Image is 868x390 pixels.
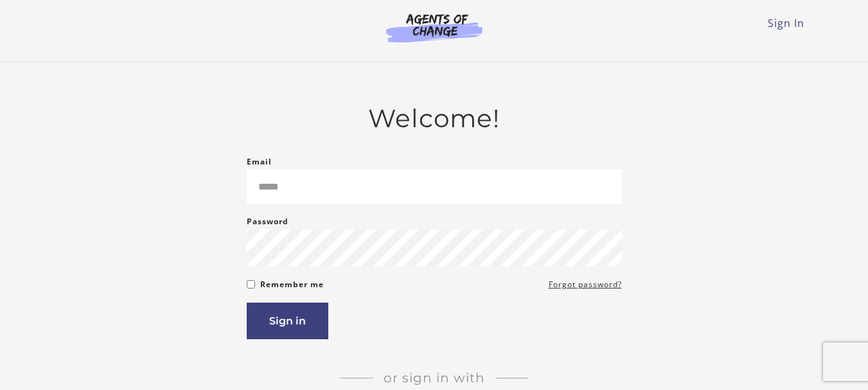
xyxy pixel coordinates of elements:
span: Or sign in with [373,370,495,386]
h2: Welcome! [247,103,622,134]
label: Password [247,214,288,229]
label: Remember me [260,277,324,292]
button: Sign in [247,303,328,339]
a: Sign In [768,16,804,30]
a: Forgot password? [549,277,622,292]
img: Agents of Change Logo [373,13,496,42]
label: Email [247,154,272,170]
